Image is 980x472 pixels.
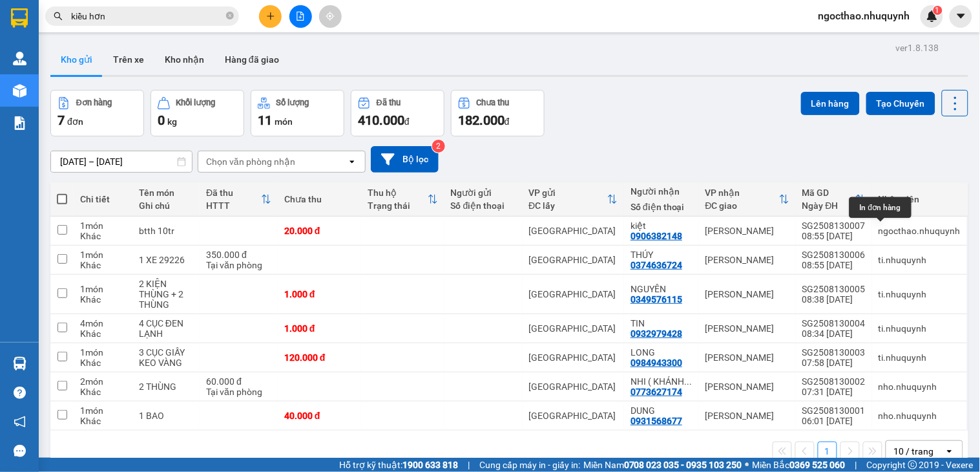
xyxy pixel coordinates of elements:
button: Đơn hàng7đơn [50,90,144,136]
strong: 0369 525 060 [790,460,846,470]
span: Miền Bắc [753,458,846,472]
div: Khác [80,416,126,426]
img: logo-vxr [11,8,28,28]
th: Toggle SortBy [523,182,625,217]
div: 0932979428 [631,328,682,339]
th: Toggle SortBy [699,182,796,217]
div: [PERSON_NAME] [705,352,789,363]
span: notification [14,416,26,428]
strong: 0708 023 035 - 0935 103 250 [624,460,742,470]
button: Kho nhận [154,44,214,75]
div: 2 THÙNG [139,381,193,392]
div: 2 KIỆN THÙNG + 2 THÙNG [139,279,193,310]
div: Khác [80,294,126,305]
div: 1 BAO [139,411,193,421]
button: caret-down [950,5,972,28]
div: ti.nhuquynh [879,289,961,299]
span: 410.000 [358,113,404,128]
span: copyright [908,460,917,469]
div: [PERSON_NAME] [705,411,789,421]
th: Toggle SortBy [361,182,444,217]
div: 0984943300 [631,358,682,368]
div: Khác [80,260,126,270]
div: Trạng thái [368,200,428,211]
span: plus [266,12,275,21]
div: Khối lượng [176,98,216,107]
div: ti.nhuquynh [879,255,961,265]
div: 40.000 đ [284,411,355,421]
button: Hàng đã giao [214,44,289,75]
span: caret-down [955,10,967,22]
div: 07:58 [DATE] [802,358,866,368]
div: Đã thu [206,188,261,198]
div: 1 món [80,284,126,294]
div: ti.nhuquynh [879,323,961,334]
div: Chưa thu [284,194,355,204]
span: ngocthao.nhuquynh [808,8,921,24]
div: Chi tiết [80,194,126,204]
img: warehouse-icon [13,357,26,370]
span: đ [404,116,410,127]
span: VP [PERSON_NAME]: [5,80,101,92]
div: 0349576115 [631,294,682,305]
span: aim [326,12,335,21]
div: ĐC lấy [529,200,608,211]
button: Đã thu410.000đ [351,90,444,136]
span: close-circle [226,12,234,19]
div: 1 món [80,405,126,416]
div: SG2508130005 [802,284,866,294]
div: 0931568677 [631,416,682,426]
div: Đã thu [377,98,401,107]
div: 20.000 đ [284,226,355,236]
div: SG2508130003 [802,347,866,358]
div: 07:31 [DATE] [802,387,866,397]
button: plus [259,5,282,28]
div: Ngày ĐH [802,200,855,211]
div: [PERSON_NAME] [705,289,789,299]
button: Kho gửi [50,44,103,75]
span: message [14,445,26,457]
div: 0906382148 [631,231,682,241]
div: NHI ( KHÁNH NHƠN ) [631,376,693,387]
div: nho.nhuquynh [879,411,961,421]
div: 120.000 đ [284,352,355,363]
img: warehouse-icon [13,52,26,65]
div: VP nhận [705,188,779,198]
div: SG2508130001 [802,405,866,416]
div: Đơn hàng [76,98,112,107]
th: Toggle SortBy [796,182,872,217]
div: [PERSON_NAME] [705,255,789,265]
div: Thu hộ [368,188,428,198]
div: 10 / trang [894,445,934,458]
input: Tìm tên, số ĐT hoặc mã đơn [71,9,224,23]
div: 0374636724 [631,260,682,270]
svg: open [347,156,357,167]
div: [GEOGRAPHIC_DATA] [529,289,618,299]
span: file-add [296,12,305,21]
span: đ [505,116,510,127]
div: btth 10tr [139,226,193,236]
sup: 2 [432,140,445,153]
span: Hỗ trợ kỹ thuật: [339,458,458,472]
div: Mã GD [802,188,855,198]
span: Miền Nam [583,458,742,472]
span: 1 [935,6,940,15]
span: kg [167,116,177,127]
span: ⚪️ [745,462,749,467]
button: Lên hàng [801,92,860,115]
div: Tên món [139,188,193,198]
span: question-circle [14,387,26,399]
button: Khối lượng0kg [151,90,244,136]
th: Toggle SortBy [200,182,278,217]
button: Trên xe [103,44,154,75]
div: ĐC giao [705,200,779,211]
span: ... [684,376,692,387]
div: 1.000 đ [284,289,355,299]
img: solution-icon [13,116,26,130]
div: ti.nhuquynh [879,352,961,363]
div: [GEOGRAPHIC_DATA] [529,352,618,363]
div: Chưa thu [477,98,510,107]
span: close-circle [226,10,234,23]
div: ngocthao.nhuquynh [879,226,961,236]
img: icon-new-feature [926,10,938,22]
